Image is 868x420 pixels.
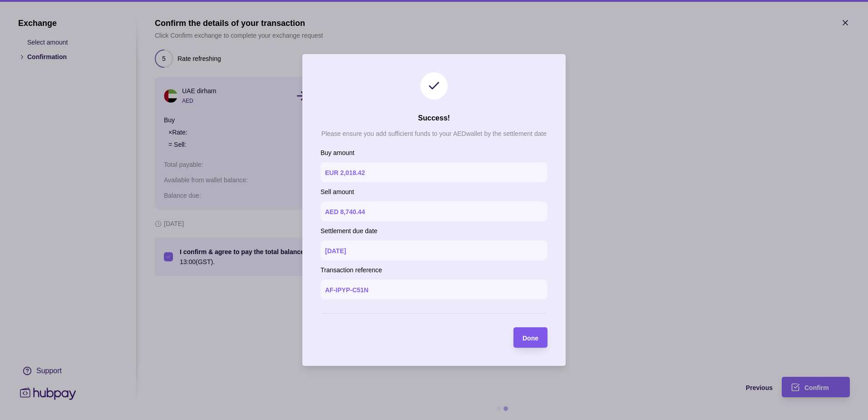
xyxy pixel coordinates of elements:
[513,327,547,348] button: Done
[325,169,365,176] p: EUR 2,018.42
[321,148,547,158] p: Buy amount
[321,226,547,236] p: Settlement due date
[523,335,538,342] span: Done
[418,113,450,123] h2: Success!
[325,247,346,255] p: [DATE]
[321,130,547,137] p: Please ensure you add sufficient funds to your AED wallet by the settlement date
[321,187,547,197] p: Sell amount
[325,208,365,215] p: AED 8,740.44
[321,265,547,275] p: Transaction reference
[325,286,369,294] p: AF-IPYP-C51N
